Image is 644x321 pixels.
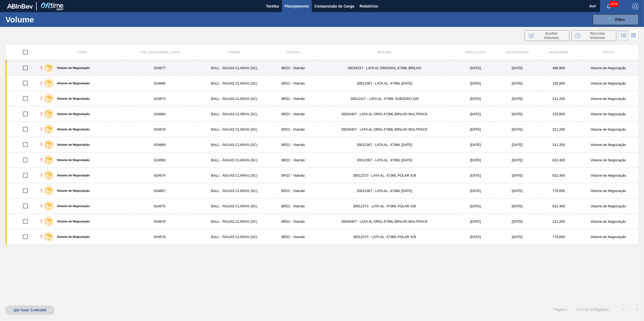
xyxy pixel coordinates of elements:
td: [DATE] [495,229,539,245]
td: [DATE] [456,183,495,198]
td: 624678 [124,214,196,229]
td: BR22 - Viamão [273,229,313,245]
td: 624668 [124,152,196,168]
div: ! [41,172,42,179]
td: Volume de Negociação [578,106,639,122]
label: Volume de Negociação [54,97,90,100]
td: 311,200 [539,214,578,229]
span: Etapa [77,51,87,54]
td: 30012367 - LATA AL. 473ML [DATE] [313,137,456,152]
td: BALL - ÁGUAS CLARAS (SC) [195,198,273,214]
td: [DATE] [495,168,539,183]
td: 311,200 [539,122,578,137]
span: Aceitar Volumes [537,31,566,40]
label: Volume de Negociação [54,128,90,131]
td: Volume de Negociação [578,229,639,245]
td: [DATE] [456,106,495,122]
td: [DATE] [456,137,495,152]
td: [DATE] [495,122,539,137]
td: BALL - ÁGUAS CLARAS (SC) [195,106,273,122]
label: Volume de Negociação [54,204,90,208]
td: 30034237 - LATA AL ORIGINAL 473ML BRILHO [313,60,456,76]
span: Data entrega [506,51,529,54]
td: BR22 - Viamão [273,137,313,152]
td: BALL - ÁGUAS CLARAS (SC) [195,168,273,183]
a: !Volume de Negociação624676BALL - ÁGUAS CLARAS (SC)BR22 - Viamão30012373 - LATA AL. 473ML POLAR 4... [6,229,639,245]
td: 624669 [124,137,196,152]
a: !Volume de Negociação624669BALL - ÁGUAS CLARAS (SC)BR22 - Viamão30012367 - LATA AL. 473ML [DATE][... [6,137,639,152]
td: 30012373 - LATA AL. 473ML POLAR 429 [313,229,456,245]
div: ! [41,126,42,132]
td: BR22 - Viamão [273,183,313,198]
td: 30034407 - LATA AL ORIG 473ML BRILHO MULTIPACK [313,106,456,122]
td: [DATE] [495,183,539,198]
div: ! [41,142,42,148]
label: Volume de Negociação [54,66,90,69]
td: BALL - ÁGUAS CLARAS (SC) [195,137,273,152]
td: Volume de Negociação [578,183,639,198]
a: !Volume de Negociação624668BALL - ÁGUAS CLARAS (SC)BR22 - Viamão30012367 - LATA AL. 473ML [DATE][... [6,152,639,168]
button: Notificações [600,2,617,10]
td: BALL - ÁGUAS CLARAS (SC) [195,76,273,91]
button: Recusar Volumes [572,30,616,41]
div: ! [41,96,42,102]
td: [DATE] [495,214,539,229]
td: 30012367 - LATA AL. 473ML [DATE] [313,76,456,91]
td: [DATE] [456,91,495,106]
td: Volume de Negociação [578,76,639,91]
td: [DATE] [456,76,495,91]
span: Relatórios [360,3,378,9]
td: 778,000 [539,229,578,245]
td: [DATE] [495,198,539,214]
a: !Volume de Negociação624674BALL - ÁGUAS CLARAS (SC)BR22 - Viamão30012373 - LATA AL. 473ML POLAR 4... [6,168,639,183]
td: BALL - ÁGUAS CLARAS (SC) [195,122,273,137]
img: TNhmsLtSVTkK8tSr43FrP2fwEKptu5GPRR3wAAAABJRU5ErkJggg== [7,4,33,9]
td: Volume de Negociação [578,198,639,214]
td: BR22 - Viamão [273,214,313,229]
td: BR22 - Viamão [273,122,313,137]
td: 624677 [124,60,196,76]
h1: Volume [5,16,89,23]
td: Volume de Negociação [578,91,639,106]
div: ! [41,157,42,163]
label: Volume de Negociação [54,235,90,238]
label: Volume de Negociação [54,143,90,146]
a: !Volume de Negociação624667BALL - ÁGUAS CLARAS (SC)BR22 - Viamão30012367 - LATA AL. 473ML [DATE][... [6,183,639,198]
div: ! [41,218,42,225]
td: [DATE] [456,229,495,245]
div: ! [41,234,42,240]
td: 624680 [124,106,196,122]
td: 155,600 [539,76,578,91]
td: BALL - ÁGUAS CLARAS (SC) [195,60,273,76]
td: BR22 - Viamão [273,198,313,214]
td: BR22 - Viamão [273,76,313,91]
div: ! [41,111,42,117]
td: BALL - ÁGUAS CLARAS (SC) [195,91,273,106]
button: < [617,303,631,316]
span: Cód. [GEOGRAPHIC_DATA] [140,51,180,54]
button: Filtro [593,14,639,25]
td: 624674 [124,168,196,183]
a: !Volume de Negociação624673BALL - ÁGUAS CLARAS (SC)BR22 - Viamão30012417 - LATA AL. 473ML SUBZERO... [6,91,639,106]
label: Volume de Negociação [54,174,90,177]
td: BR22 - Viamão [273,60,313,76]
td: [DATE] [495,106,539,122]
div: Qtd Total: 5.446,000 [9,308,50,312]
td: [DATE] [495,91,539,106]
td: [DATE] [456,152,495,168]
div: Visão em Lista [618,30,629,41]
td: BR22 - Viamão [273,168,313,183]
span: Tarefas [266,3,279,9]
td: BALL - ÁGUAS CLARAS (SC) [195,183,273,198]
span: Quantidade [549,51,569,54]
span: Filtro [615,18,625,22]
td: 30012367 - LATA AL. 473ML [DATE] [313,183,456,198]
td: 624673 [124,91,196,106]
a: !Volume de Negociação624680BALL - ÁGUAS CLARAS (SC)BR22 - Viamão30034407 - LATA AL ORIG 473ML BRI... [6,106,639,122]
span: 1 - 12 de 12 Registros [576,308,609,312]
div: ! [41,80,42,86]
td: 30034407 - LATA AL ORIG 473ML BRILHO MULTIPACK [313,214,456,229]
span: Status [603,51,614,54]
td: 30012417 - LATA AL. 473ML SUBZERO 429 [313,91,456,106]
td: Volume de Negociação [578,168,639,183]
